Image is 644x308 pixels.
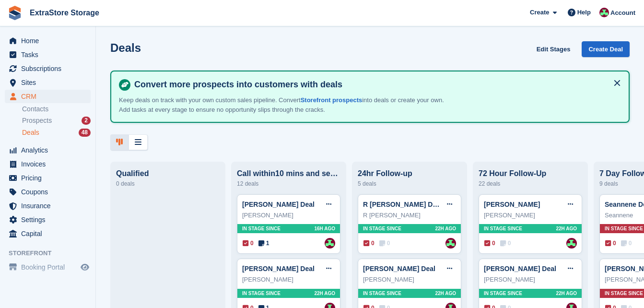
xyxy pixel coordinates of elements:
[363,211,456,220] div: R [PERSON_NAME]
[599,8,609,17] img: Chelsea Parker
[119,95,455,114] p: Keep deals on track with your own custom sales pipeline. Convert into deals or create your own. A...
[363,275,456,284] div: [PERSON_NAME]
[22,116,91,126] a: Prospects 2
[130,79,621,90] h4: Convert more prospects into customers with deals
[5,261,91,274] a: menu
[21,171,79,185] span: Pricing
[301,96,363,104] a: Storefront prospects
[21,261,79,274] span: Booking Portal
[21,143,79,157] span: Analytics
[379,239,390,248] span: 0
[21,76,79,89] span: Sites
[435,290,456,297] span: 22H AGO
[358,178,461,190] div: 5 deals
[79,129,91,137] div: 48
[314,225,335,232] span: 16H AGO
[116,178,220,190] div: 0 deals
[610,8,635,18] span: Account
[621,239,632,248] span: 0
[484,290,522,297] span: In stage since
[358,169,461,178] div: 24hr Follow-up
[242,290,281,297] span: In stage since
[22,116,52,125] span: Prospects
[5,62,91,75] a: menu
[363,201,442,208] a: R [PERSON_NAME] Deal
[9,249,95,258] span: Storefront
[82,117,91,125] div: 2
[26,5,103,21] a: ExtraStore Storage
[5,48,91,61] a: menu
[605,239,616,248] span: 0
[21,62,79,75] span: Subscriptions
[21,90,79,103] span: CRM
[5,227,91,240] a: menu
[79,261,91,273] a: Preview store
[582,41,630,57] a: Create Deal
[605,225,643,232] span: In stage since
[325,238,335,249] img: Chelsea Parker
[577,8,591,17] span: Help
[110,41,141,54] h1: Deals
[479,169,582,178] div: 72 Hour Follow-Up
[484,225,522,232] span: In stage since
[21,157,79,171] span: Invoices
[314,290,335,297] span: 22H AGO
[484,211,577,220] div: [PERSON_NAME]
[242,211,335,220] div: [PERSON_NAME]
[500,239,511,248] span: 0
[479,178,582,190] div: 22 deals
[484,201,540,208] a: [PERSON_NAME]
[21,34,79,47] span: Home
[242,265,315,272] a: [PERSON_NAME] Deal
[566,238,577,249] img: Chelsea Parker
[530,8,549,17] span: Create
[242,225,281,232] span: In stage since
[237,178,340,190] div: 12 deals
[556,290,577,297] span: 22H AGO
[21,48,79,61] span: Tasks
[237,169,340,178] div: Call within10 mins and send an Intro email
[5,34,91,47] a: menu
[435,225,456,232] span: 22H AGO
[258,239,269,248] span: 1
[21,185,79,199] span: Coupons
[21,227,79,240] span: Capital
[605,290,643,297] span: In stage since
[22,128,91,138] a: Deals 48
[5,213,91,226] a: menu
[5,143,91,157] a: menu
[484,275,577,284] div: [PERSON_NAME]
[22,128,39,137] span: Deals
[5,76,91,89] a: menu
[556,225,577,232] span: 22H AGO
[484,265,556,272] a: [PERSON_NAME] Deal
[116,169,220,178] div: Qualified
[243,239,254,248] span: 0
[363,265,435,272] a: [PERSON_NAME] Deal
[242,275,335,284] div: [PERSON_NAME]
[363,290,401,297] span: In stage since
[363,239,375,248] span: 0
[5,90,91,103] a: menu
[21,213,79,226] span: Settings
[5,199,91,213] a: menu
[21,199,79,213] span: Insurance
[363,225,401,232] span: In stage since
[5,157,91,171] a: menu
[8,6,22,20] img: stora-icon-8386f47178a22dfd0bd8f6a31ec36ba5ce8667c1dd55bd0f319d3a0aa187defe.svg
[5,171,91,185] a: menu
[242,201,315,208] a: [PERSON_NAME] Deal
[533,41,574,57] a: Edit Stages
[22,105,91,114] a: Contacts
[445,238,456,249] img: Chelsea Parker
[5,185,91,199] a: menu
[484,239,495,248] span: 0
